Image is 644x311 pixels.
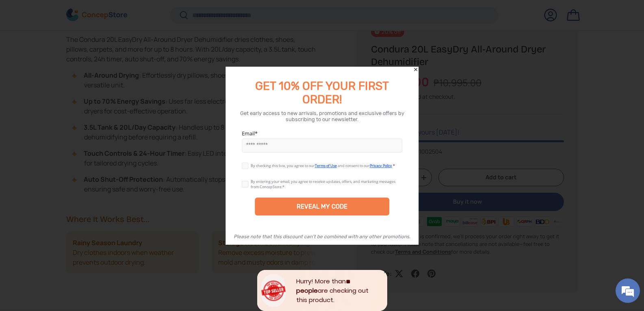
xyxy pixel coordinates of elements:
[413,67,418,72] div: Close
[251,179,395,189] div: By entering your email, you agree to receive updates, offers, and marketing messages from ConcepS...
[251,163,315,168] span: By checking this box, you agree to our
[338,163,370,168] span: and consent to our
[383,270,387,274] div: Close
[315,163,337,168] a: Terms of Use
[255,79,389,106] span: GET 10% OFF YOUR FIRST ORDER!
[235,110,409,122] div: Get early access to new arrivals, promotions and exclusive offers by subscribing to our newsletter.
[370,163,392,168] a: Privacy Policy
[234,234,410,239] div: Please note that this discount can’t be combined with any other promotions.
[255,198,390,215] div: REVEAL MY CODE
[242,130,403,137] label: Email
[297,203,347,210] div: REVEAL MY CODE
